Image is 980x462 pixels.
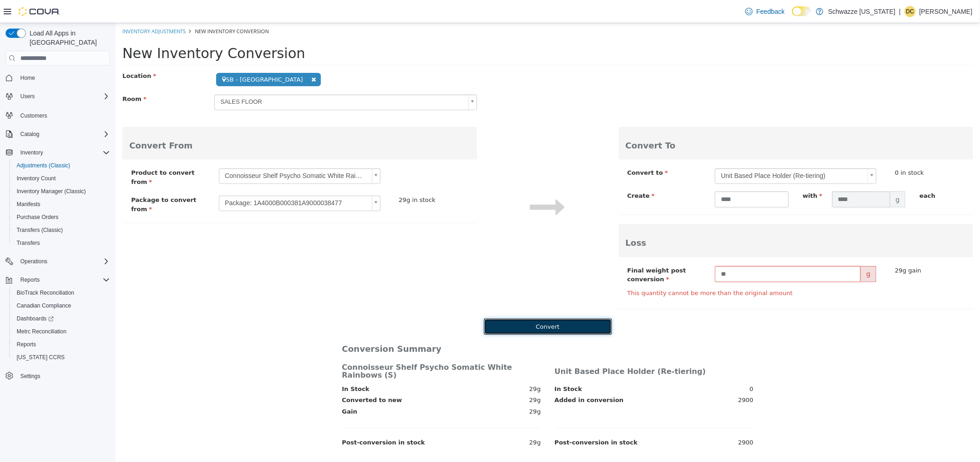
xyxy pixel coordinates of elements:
[920,6,973,17] p: [PERSON_NAME]
[439,361,466,371] label: In Stock
[745,243,761,259] span: g
[17,256,110,267] span: Operations
[13,339,40,350] a: Reports
[17,91,38,102] button: Users
[227,415,310,424] label: Post-conversion in stock
[512,169,539,176] span: Create
[17,129,110,140] span: Catalog
[20,74,35,82] span: Home
[775,243,849,252] div: 29g gain
[17,213,59,221] span: Purchase Orders
[9,299,114,312] button: Canadian Compliance
[79,5,153,12] span: New Inventory Conversion
[512,244,571,260] span: Final weight post conversion
[20,130,39,138] span: Catalog
[512,146,553,153] span: Convert to
[13,237,110,249] span: Transfers
[20,112,47,119] span: Customers
[505,266,856,275] span: This quantity cannot be more than the original amount
[2,273,114,286] button: Reports
[13,352,68,363] a: [US_STATE] CCRS
[99,71,361,87] a: SALES FLOOR
[227,384,242,393] label: Gain
[2,369,114,383] button: Settings
[13,173,110,184] span: Inventory Count
[7,49,41,56] span: Location
[775,168,791,184] span: g
[9,185,114,198] button: Inventory Manager (Classic)
[439,415,522,424] label: Post-conversion in stock
[17,188,86,195] span: Inventory Manager (Classic)
[17,256,51,267] button: Operations
[20,373,40,380] span: Settings
[414,415,425,424] span: 29g
[2,90,114,103] button: Users
[9,351,114,364] button: [US_STATE] CCRS
[9,159,114,172] button: Adjustments (Classic)
[899,6,901,17] p: |
[17,72,39,83] a: Home
[104,146,253,160] span: Connoisseur Shelf Psycho Somatic White Rainbows (S)
[20,258,48,265] span: Operations
[7,22,190,38] span: New Inventory Conversion
[20,276,40,284] span: Reports
[101,50,206,63] span: SB - [GEOGRAPHIC_DATA]
[9,211,114,224] button: Purchase Orders
[905,6,916,17] div: Daniel castillo
[13,300,75,311] a: Canadian Compliance
[369,296,496,312] button: Convert
[284,172,348,182] div: 29g in stock
[906,6,914,17] span: Dc
[2,108,114,122] button: Customers
[17,354,65,361] span: [US_STATE] CCRS
[17,147,47,158] button: Inventory
[17,239,40,247] span: Transfers
[9,286,114,299] button: BioTrack Reconciliation
[13,300,110,311] span: Canadian Compliance
[7,72,31,79] span: Room
[17,302,71,309] span: Canadian Compliance
[756,7,785,16] span: Feedback
[17,226,63,234] span: Transfers (Classic)
[13,212,110,223] span: Purchase Orders
[780,145,844,154] div: 0 in stock
[103,172,265,188] a: Package: 1A4000B000381A9000038477
[17,274,43,285] button: Reports
[9,224,114,237] button: Transfers (Classic)
[13,173,60,184] a: Inventory Count
[510,118,851,127] h3: Convert To
[13,326,70,337] a: Metrc Reconciliation
[17,341,36,348] span: Reports
[9,312,114,325] a: Dashboards
[17,315,54,322] span: Dashboards
[13,212,62,223] a: Purchase Orders
[828,6,895,17] p: Schwazze [US_STATE]
[804,169,820,176] span: each
[2,146,114,159] button: Inventory
[439,373,508,382] label: Added in conversion
[13,186,110,197] span: Inventory Manager (Classic)
[17,110,51,121] a: Customers
[18,7,60,16] img: Cova
[13,160,110,171] span: Adjustments (Classic)
[439,344,638,353] h4: Unit Based Place Holder (Re-tiering)
[13,199,110,210] span: Manifests
[13,339,110,350] span: Reports
[227,340,426,356] h4: Connoisseur Shelf Psycho Somatic White Rainbows (S)
[17,201,40,208] span: Manifests
[14,118,355,127] h3: Convert From
[13,225,67,236] a: Transfers (Classic)
[6,67,110,407] nav: Complex example
[103,145,265,161] a: Connoisseur Shelf Psycho Somatic White Rainbows (S)
[13,287,78,298] a: BioTrack Reconciliation
[13,352,110,363] span: Washington CCRS
[2,71,114,84] button: Home
[17,289,74,296] span: BioTrack Reconciliation
[17,371,44,382] a: Settings
[17,109,110,121] span: Customers
[227,361,254,371] label: In Stock
[13,160,74,171] a: Adjustments (Classic)
[227,373,287,382] label: Converted to new
[2,128,114,141] button: Catalog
